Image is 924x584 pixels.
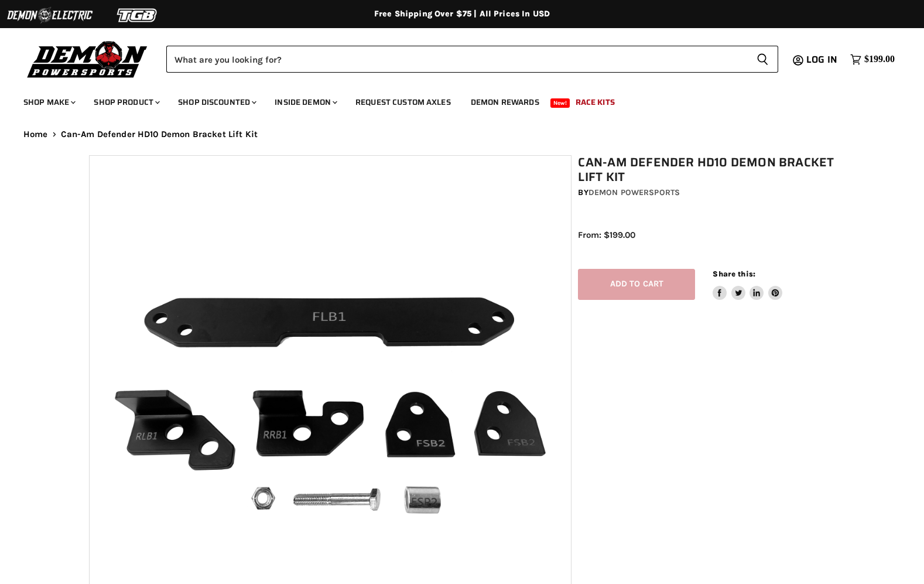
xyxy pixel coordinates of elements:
a: Demon Powersports [588,187,680,197]
span: New! [550,98,570,108]
a: Shop Make [15,90,83,114]
a: Shop Product [85,90,167,114]
a: Home [23,129,48,139]
span: Can-Am Defender HD10 Demon Bracket Lift Kit [61,129,258,139]
form: Product [166,46,778,73]
div: by [578,186,841,199]
img: Demon Electric Logo 2 [6,4,94,26]
span: $199.00 [864,54,895,65]
span: Share this: [713,269,755,278]
a: Inside Demon [266,90,344,114]
img: TGB Logo 2 [94,4,182,26]
img: Demon Powersports [23,38,152,80]
span: Log in [806,52,837,67]
a: Shop Discounted [169,90,263,114]
input: Search [166,46,747,73]
button: Search [747,46,778,73]
a: Request Custom Axles [347,90,460,114]
aside: Share this: [713,269,782,300]
a: Log in [801,54,844,65]
a: Demon Rewards [462,90,548,114]
a: Race Kits [567,90,624,114]
span: From: $199.00 [578,230,635,240]
a: $199.00 [844,51,901,68]
ul: Main menu [15,86,892,114]
h1: Can-Am Defender HD10 Demon Bracket Lift Kit [578,155,841,185]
